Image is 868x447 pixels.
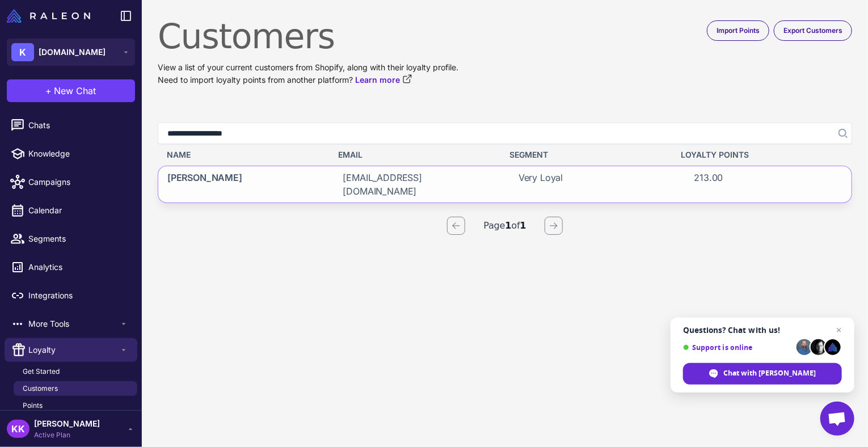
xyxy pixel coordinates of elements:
[28,233,128,245] span: Segments
[28,176,128,188] span: Campaigns
[14,364,137,379] a: Get Started
[28,344,119,356] span: Loyalty
[14,398,137,413] a: Points
[5,227,137,251] a: Segments
[7,9,90,23] img: Raleon Logo
[5,284,137,307] a: Integrations
[5,142,137,166] a: Knowledge
[23,383,58,394] span: Customers
[28,204,128,217] span: Calendar
[5,170,137,194] a: Campaigns
[158,74,852,86] p: Need to import loyalty points from another platform?
[34,418,100,430] span: [PERSON_NAME]
[683,363,842,385] span: Chat with [PERSON_NAME]
[683,343,793,352] span: Support is online
[23,400,43,411] span: Points
[167,149,191,161] span: Name
[28,119,128,132] span: Chats
[5,113,137,137] a: Chats
[28,318,119,330] span: More Tools
[14,381,137,396] a: Customers
[23,366,60,377] span: Get Started
[5,199,137,222] a: Calendar
[5,255,137,279] a: Analytics
[338,149,363,161] span: Email
[158,16,852,57] h1: Customers
[28,147,128,160] span: Knowledge
[7,39,135,66] button: K[DOMAIN_NAME]
[683,326,842,335] span: Questions? Chat with us!
[167,171,242,198] span: [PERSON_NAME]
[832,123,852,144] button: Search
[717,26,760,36] span: Import Points
[681,149,749,161] span: Loyalty Points
[158,61,852,74] p: View a list of your current customers from Shopify, along with their loyalty profile.
[28,289,128,302] span: Integrations
[483,218,526,233] p: Page of
[519,171,563,198] span: Very Loyal
[783,26,842,36] span: Export Customers
[54,84,96,98] span: New Chat
[34,430,100,440] span: Active Plan
[7,420,30,438] div: KK
[158,166,852,203] div: [PERSON_NAME][EMAIL_ADDRESS][DOMAIN_NAME]Very Loyal213.00
[509,149,548,161] span: Segment
[46,84,52,98] span: +
[355,74,412,86] a: Learn more
[7,79,135,102] button: +New Chat
[343,171,492,198] span: [EMAIL_ADDRESS][DOMAIN_NAME]
[11,43,34,61] div: K
[28,261,128,273] span: Analytics
[520,220,526,231] strong: 1
[39,46,106,58] span: [DOMAIN_NAME]
[723,368,816,378] span: Chat with [PERSON_NAME]
[694,171,723,198] span: 213.00
[820,402,854,436] a: Open chat
[505,220,512,231] strong: 1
